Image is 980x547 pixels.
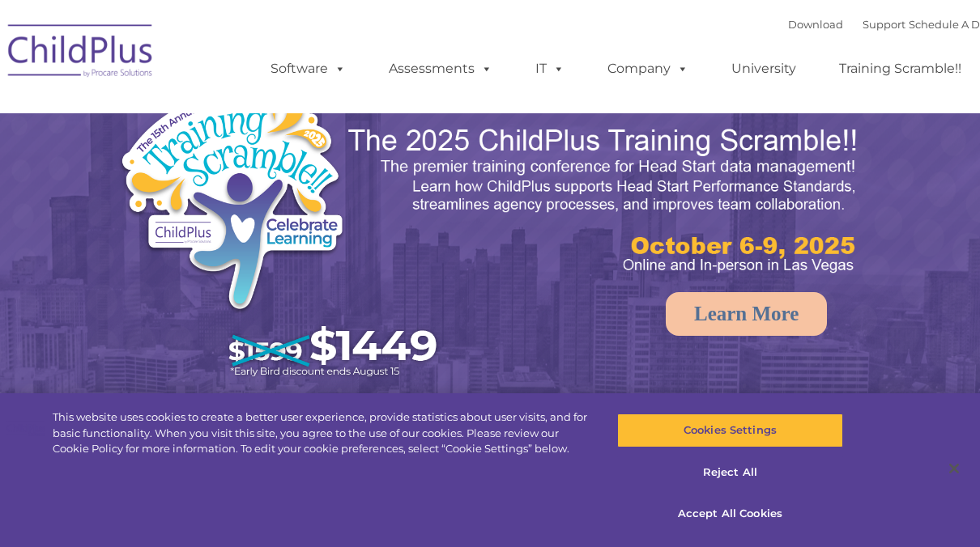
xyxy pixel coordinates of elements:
[519,53,581,85] a: IT
[373,53,509,85] a: Assessments
[53,409,588,457] div: This website uses cookies to create a better user experience, provide statistics about user visit...
[936,451,972,486] button: Close
[617,456,842,490] button: Reject All
[823,53,978,85] a: Training Scramble!!
[591,53,705,85] a: Company
[666,292,827,336] a: Learn More
[863,18,905,31] a: Support
[617,497,842,531] button: Accept All Cookies
[715,53,812,85] a: University
[617,413,842,447] button: Cookies Settings
[788,18,843,31] a: Download
[254,53,362,85] a: Software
